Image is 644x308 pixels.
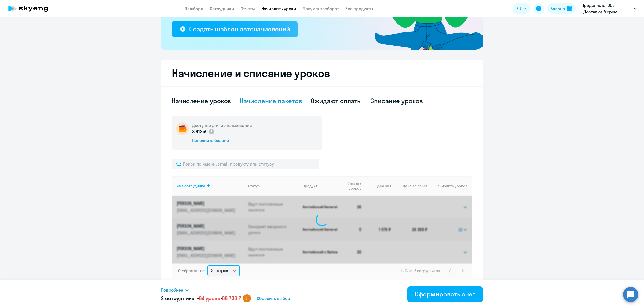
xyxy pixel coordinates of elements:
div: Продукт [303,184,317,188]
span: Сбросить выбор [257,295,290,302]
button: RU [513,3,530,14]
a: Документооборот [303,6,339,11]
a: Дашборд [185,6,203,11]
div: Статус [248,184,299,188]
a: Начислить уроки [261,6,296,11]
div: Ожидают оплаты [311,97,362,105]
a: Все продукты [345,6,373,11]
span: 64 урока [199,295,221,302]
div: Создать шаблон автоначислений [189,25,290,33]
button: Балансbalance [547,3,576,14]
div: Пополнить баланс [192,137,252,143]
span: Отображать по: [178,268,205,273]
div: Начисление пакетов [240,97,302,105]
button: Создать шаблон автоначислений [172,21,298,37]
button: Сформировать счёт [407,286,483,302]
p: Предоплата, ООО "Доставка Морем" [581,2,631,15]
button: Предоплата, ООО "Доставка Морем" [579,2,639,15]
p: 3 912 ₽ [192,128,215,135]
div: Имя сотрудника [177,184,244,188]
div: Начисление уроков [172,97,231,105]
span: RU [516,5,521,12]
th: Цена за 1 [366,176,391,196]
a: Отчеты [241,6,255,11]
span: Остаток уроков [343,181,361,191]
div: Статус [248,184,260,188]
div: Сформировать счёт [415,290,475,298]
th: Начислить уроков [427,176,472,196]
div: Списание уроков [370,97,423,105]
img: balance [567,6,572,11]
span: 68 736 ₽ [222,295,241,302]
img: wallet-circle.png [176,122,189,135]
h5: Доступно для использования [192,122,252,128]
div: Имя сотрудника [177,184,205,188]
th: Цена за пакет [391,176,427,196]
div: Остаток уроков [343,181,366,191]
span: Подробнее [161,287,183,293]
a: Сотрудники [210,6,234,11]
input: Поиск по имени, email, продукту или статусу [172,159,319,169]
div: Баланс [551,5,565,12]
h2: Начисление и списание уроков [172,67,472,80]
div: Продукт [303,184,339,188]
span: 1 - 13 из 13 сотрудников [401,268,440,273]
h5: 2 сотрудника • • [161,295,241,302]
